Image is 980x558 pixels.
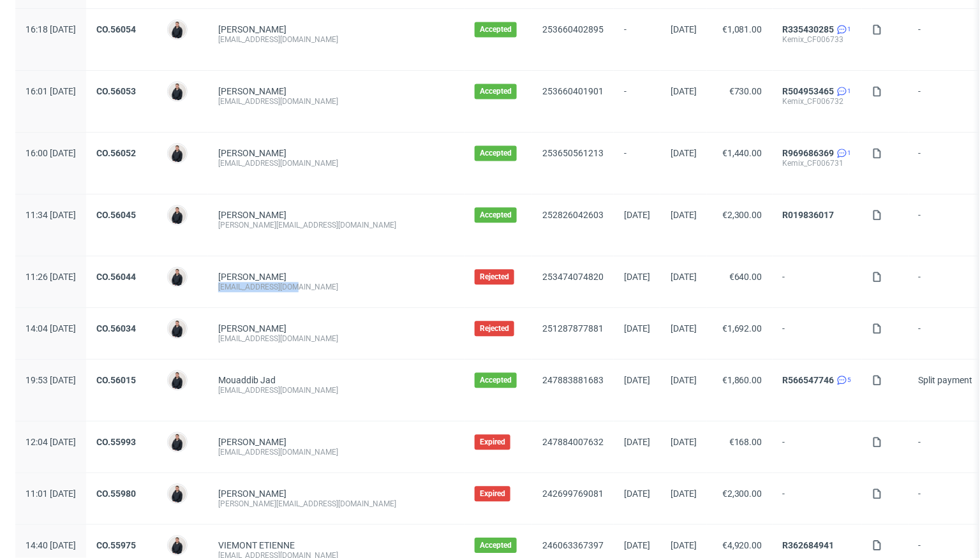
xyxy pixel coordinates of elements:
a: CO.55980 [96,488,136,499]
span: - [783,272,852,292]
div: [PERSON_NAME][EMAIL_ADDRESS][DOMAIN_NAME] [218,220,454,230]
span: €1,860.00 [722,375,762,385]
span: - [919,272,973,292]
a: R504953465 [783,86,835,96]
span: Accepted [480,375,512,385]
a: 253474074820 [542,272,604,282]
img: Adrian Margula [168,206,186,224]
a: R335430285 [783,24,835,34]
span: [DATE] [671,437,697,447]
span: [DATE] [624,323,650,334]
a: CO.56044 [96,272,136,282]
span: [DATE] [671,24,697,34]
a: CO.56015 [96,375,136,385]
span: - [783,488,852,509]
a: [PERSON_NAME] [218,148,286,158]
a: 5 [835,375,852,385]
span: [DATE] [671,272,697,282]
span: €640.00 [729,272,762,282]
a: 1 [835,24,852,34]
span: 1 [848,24,852,34]
a: 1 [835,148,852,158]
span: €2,300.00 [722,488,762,499]
span: - [919,210,973,240]
span: - [919,488,973,509]
img: Adrian Margula [168,268,186,286]
span: [DATE] [671,488,697,499]
span: - [919,148,973,179]
img: Adrian Margula [168,144,186,162]
img: Adrian Margula [168,82,186,100]
a: 246063367397 [542,540,604,550]
a: 251287877881 [542,323,604,334]
span: Expired [480,488,505,499]
img: Adrian Margula [168,485,186,503]
span: Accepted [480,148,512,158]
span: 5 [848,375,852,385]
span: Rejected [480,323,509,334]
a: 253660402895 [542,24,604,34]
div: Kemix_CF006731 [783,158,852,168]
a: CO.55975 [96,540,136,550]
a: CO.55993 [96,437,136,447]
span: €4,920.00 [722,540,762,550]
a: [PERSON_NAME] [218,210,286,220]
a: [PERSON_NAME] [218,488,286,499]
a: [PERSON_NAME] [218,437,286,447]
a: [PERSON_NAME] [218,272,286,282]
span: Expired [480,437,505,447]
span: €1,692.00 [722,323,762,334]
img: Adrian Margula [168,319,186,337]
img: Adrian Margula [168,536,186,554]
span: €1,081.00 [722,24,762,34]
span: [DATE] [671,148,697,158]
span: [DATE] [624,540,650,550]
span: [DATE] [671,210,697,220]
span: 14:04 [DATE] [26,323,76,334]
span: 16:18 [DATE] [26,24,76,34]
a: CO.56052 [96,148,136,158]
a: 253650561213 [542,148,604,158]
div: [EMAIL_ADDRESS][DOMAIN_NAME] [218,96,454,106]
a: CO.56034 [96,323,136,334]
div: [EMAIL_ADDRESS][DOMAIN_NAME] [218,385,454,395]
span: Accepted [480,210,512,220]
div: [PERSON_NAME][EMAIL_ADDRESS][DOMAIN_NAME] [218,499,454,509]
span: [DATE] [624,437,650,447]
a: [PERSON_NAME] [218,24,286,34]
a: R566547746 [783,375,835,385]
a: 247884007632 [542,437,604,447]
a: CO.56045 [96,210,136,220]
span: 16:01 [DATE] [26,86,76,96]
a: CO.56054 [96,24,136,34]
span: 16:00 [DATE] [26,148,76,158]
span: - [624,148,650,179]
div: [EMAIL_ADDRESS][DOMAIN_NAME] [218,158,454,168]
img: Adrian Margula [168,371,186,389]
span: - [919,323,973,344]
span: [DATE] [624,272,650,282]
div: Kemix_CF006733 [783,34,852,45]
span: Accepted [480,540,512,550]
span: 12:04 [DATE] [26,437,76,447]
span: - [919,24,973,55]
img: Adrian Margula [168,20,186,38]
span: [DATE] [671,86,697,96]
a: 1 [835,86,852,96]
a: VIEMONT ETIENNE [218,540,295,550]
span: 11:26 [DATE] [26,272,76,282]
div: [EMAIL_ADDRESS][DOMAIN_NAME] [218,447,454,457]
a: [PERSON_NAME] [218,86,286,96]
span: Accepted [480,86,512,96]
span: Rejected [480,272,509,282]
span: [DATE] [671,375,697,385]
span: 11:01 [DATE] [26,488,76,499]
span: Accepted [480,24,512,34]
span: [DATE] [671,323,697,334]
span: - [783,323,852,344]
span: €2,300.00 [722,210,762,220]
a: 253660401901 [542,86,604,96]
a: Mouaddib Jad [218,375,276,385]
a: 242699769081 [542,488,604,499]
span: Split payment [919,375,973,385]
